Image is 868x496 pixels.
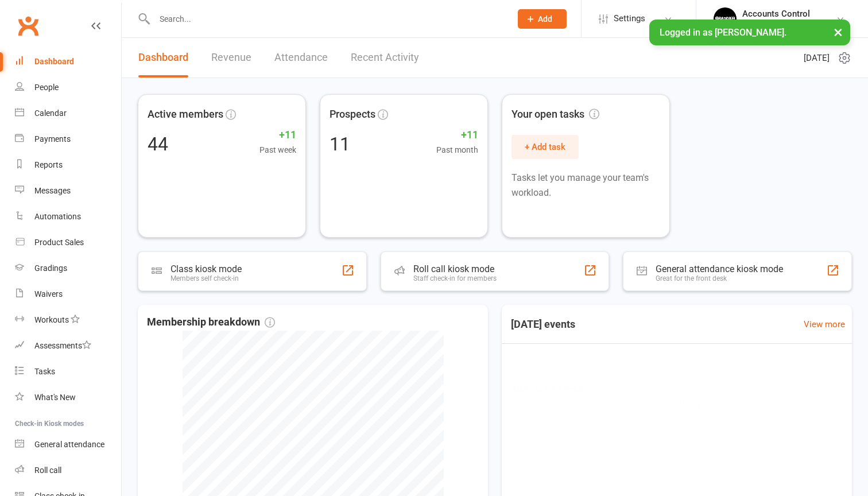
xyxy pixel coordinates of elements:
a: View more [804,317,845,331]
a: Assessments [15,333,121,359]
a: What's New [15,385,121,410]
span: Settings [614,6,645,32]
div: Great for the front desk [656,274,783,282]
div: Roll call kiosk mode [413,263,497,274]
a: Reports [15,152,121,178]
button: × [828,20,848,44]
div: Dashboard [34,57,74,66]
div: Class kiosk mode [170,263,242,274]
div: General attendance [34,440,104,449]
div: Gradings [34,263,67,273]
div: Calendar [34,108,67,118]
span: Your open tasks [511,106,599,123]
a: Clubworx [14,11,42,40]
a: Workouts [15,307,121,333]
a: Revenue [211,38,251,77]
input: Search... [151,11,503,27]
span: Prospects [330,106,375,123]
div: Payments [34,134,71,144]
span: Add [538,14,552,24]
div: Product Sales [34,238,84,247]
span: Past week [259,144,296,156]
a: Waivers [15,281,121,307]
a: Messages [15,178,121,204]
span: Past month [436,144,478,156]
span: KIDS ALL LEVELS [511,381,785,396]
div: Automations [34,212,81,221]
span: [DATE] [804,51,830,65]
h3: [DATE] events [502,314,584,335]
div: Waivers [34,289,63,299]
div: Reports [34,160,63,169]
span: Active members [148,106,223,123]
span: 0 / 100 attendees [785,396,843,409]
div: Tasks [34,367,55,376]
p: Tasks let you manage your team's workload. [511,170,660,200]
div: Workouts [34,315,69,324]
div: 44 [148,135,168,153]
div: Roll call [34,466,61,475]
a: Attendance [274,38,328,77]
div: General attendance kiosk mode [656,263,783,274]
a: Recent Activity [351,38,419,77]
span: 8:30AM - 9:15AM | [PERSON_NAME]-[PERSON_NAME] | Example Room (Rename me!) [511,398,785,424]
div: What's New [34,393,76,402]
div: Accounts Control [742,9,810,19]
div: [PERSON_NAME] [742,19,810,29]
div: 11 [330,135,350,153]
span: +11 [259,127,296,144]
a: Gradings [15,255,121,281]
span: +11 [436,127,478,144]
div: Staff check-in for members [413,274,497,282]
a: Roll call [15,458,121,483]
a: Product Sales [15,230,121,255]
a: Tasks [15,359,121,385]
button: + Add task [511,135,579,159]
span: Membership breakdown [147,314,275,331]
button: Add [518,9,567,29]
div: People [34,83,59,92]
img: thumb_image1701918351.png [714,7,737,30]
div: Messages [34,186,71,195]
a: General attendance kiosk mode [15,432,121,458]
a: Calendar [15,100,121,126]
a: Dashboard [138,38,188,77]
div: Assessments [34,341,91,350]
a: Automations [15,204,121,230]
div: Members self check-in [170,274,242,282]
a: Payments [15,126,121,152]
a: Dashboard [15,49,121,75]
a: People [15,75,121,100]
span: Logged in as [PERSON_NAME]. [660,27,786,38]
